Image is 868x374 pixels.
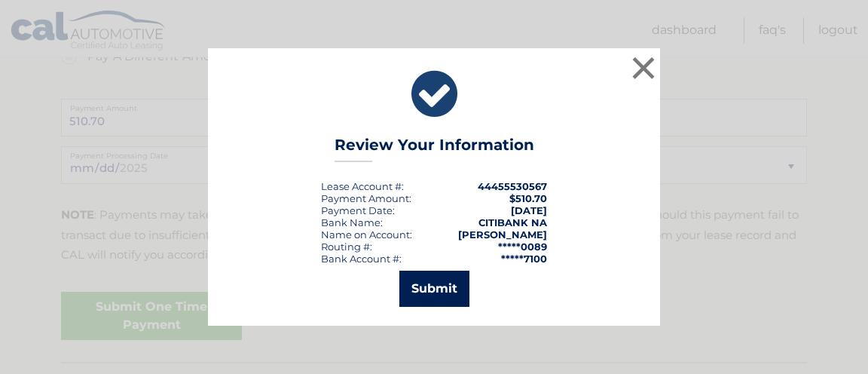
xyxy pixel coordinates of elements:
span: $510.70 [509,192,547,204]
div: Bank Name: [321,216,383,228]
div: Routing #: [321,241,372,253]
div: Bank Account #: [321,253,402,265]
span: Payment Date [321,204,393,216]
div: : [321,204,395,216]
strong: 44455530567 [478,180,547,192]
strong: [PERSON_NAME] [458,228,547,241]
div: Payment Amount: [321,192,411,204]
span: [DATE] [511,204,547,216]
button: Submit [399,271,469,307]
strong: CITIBANK NA [478,216,547,228]
div: Name on Account: [321,228,412,241]
h3: Review Your Information [335,136,534,162]
button: × [628,53,659,83]
div: Lease Account #: [321,180,404,192]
